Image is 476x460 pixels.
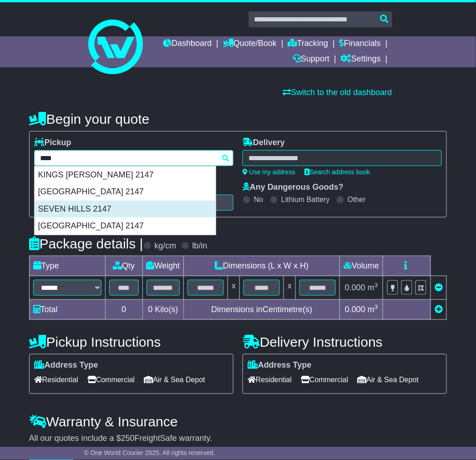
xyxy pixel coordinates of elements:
[368,305,378,314] span: m
[288,36,328,52] a: Tracking
[192,241,208,251] label: lb/in
[248,373,292,387] span: Residential
[35,167,216,184] div: KINGS [PERSON_NAME] 2147
[29,236,143,251] h4: Package details |
[243,182,344,192] label: Any Dangerous Goods?
[435,305,443,314] a: Add new item
[29,434,447,444] div: All our quotes include a $ FreightSafe warranty.
[281,195,330,204] label: Lithium Battery
[339,36,381,52] a: Financials
[341,52,381,67] a: Settings
[301,373,348,387] span: Commercial
[248,361,312,371] label: Address Type
[358,373,419,387] span: Air & Sea Depot
[29,300,105,320] td: Total
[345,283,365,292] span: 0.000
[163,36,212,52] a: Dashboard
[84,450,215,457] span: © One World Courier 2025. All rights reserved.
[121,434,135,443] span: 250
[283,88,392,97] a: Switch to the old dashboard
[184,256,340,276] td: Dimensions (L x W x H)
[243,334,447,349] h4: Delivery Instructions
[155,241,177,251] label: kg/cm
[184,300,340,320] td: Dimensions in Centimetre(s)
[254,195,263,204] label: No
[142,256,184,276] td: Weight
[345,305,365,314] span: 0.000
[148,305,152,314] span: 0
[243,168,295,176] a: Use my address
[34,138,71,148] label: Pickup
[228,276,240,300] td: x
[29,334,233,349] h4: Pickup Instructions
[29,415,447,430] h4: Warranty & Insurance
[35,217,216,235] div: [GEOGRAPHIC_DATA] 2147
[34,150,233,166] typeahead: Please provide city
[29,256,105,276] td: Type
[375,282,378,288] sup: 3
[304,168,370,176] a: Search address book
[35,201,216,218] div: SEVEN HILLS 2147
[284,276,296,300] td: x
[29,111,447,126] h4: Begin your quote
[293,52,329,67] a: Support
[243,138,285,148] label: Delivery
[87,373,135,387] span: Commercial
[105,300,142,320] td: 0
[368,283,378,292] span: m
[348,195,366,204] label: Other
[34,361,98,371] label: Address Type
[223,36,277,52] a: Quote/Book
[35,183,216,201] div: [GEOGRAPHIC_DATA] 2147
[375,303,378,310] sup: 3
[105,256,142,276] td: Qty
[34,373,78,387] span: Residential
[144,373,205,387] span: Air & Sea Depot
[340,256,383,276] td: Volume
[435,283,443,292] a: Remove this item
[142,300,184,320] td: Kilo(s)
